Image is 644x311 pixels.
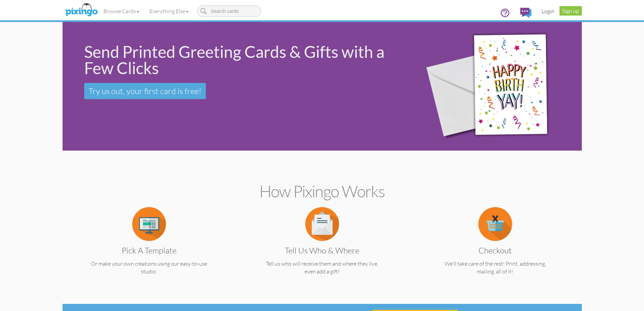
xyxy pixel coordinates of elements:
span: Try us out, your first card is free! [89,86,201,96]
img: comments.svg [520,8,531,18]
a: Browse Cards [98,3,144,20]
a: Checkout We'll take care of the rest! Print, addressing, mailing, all of it! [422,220,569,275]
img: pixingo logo [64,2,99,19]
iframe: Chat [644,311,644,311]
p: Or make your own creations using our easy-to-use studio. [76,260,222,275]
img: item.alt [132,207,166,241]
h2: How Pixingo works [74,182,570,200]
a: Pick a Template Or make your own creations using our easy-to-use studio. [76,220,222,275]
a: Login [536,3,559,20]
a: Tell us Who & Where Tell us who will receive them and where they live, even add a gift! [249,220,396,275]
a: Everything Else [144,3,194,20]
input: Search cards [197,5,261,17]
h3: Checkout [427,246,564,255]
a: Try us out, your first card is free! [84,83,206,99]
a: Sign up [559,6,582,16]
img: item.alt [305,207,339,241]
p: We'll take care of the rest! Print, addressing, mailing, all of it! [422,260,569,275]
img: 942c5090-71ba-4bfc-9a92-ca782dcda692.png [414,13,577,160]
h3: Pick a Template [81,246,217,255]
img: item.alt [478,207,512,241]
p: Tell us who will receive them and where they live, even add a gift! [249,260,396,275]
div: Send Printed Greeting Cards & Gifts with a Few Clicks [84,44,403,76]
h3: Tell us Who & Where [254,246,390,255]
